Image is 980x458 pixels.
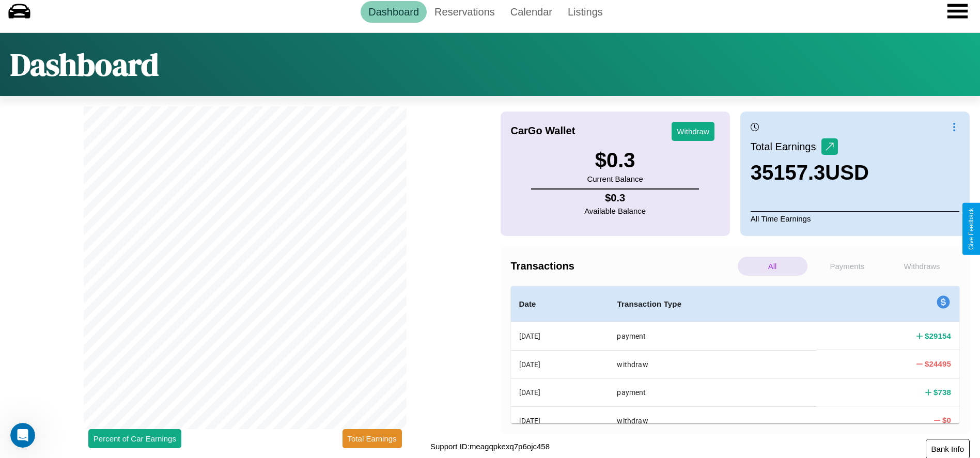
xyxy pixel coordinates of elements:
[361,1,427,23] a: Dashboard
[738,257,807,276] p: All
[584,192,646,204] h4: $ 0.3
[934,387,951,398] h4: $ 738
[511,125,575,137] h4: CarGo Wallet
[10,423,35,448] iframe: Intercom live chat
[813,257,882,276] p: Payments
[587,172,643,186] p: Current Balance
[560,1,611,23] a: Listings
[511,322,609,351] th: [DATE]
[672,122,714,141] button: Withdraw
[584,204,646,218] p: Available Balance
[511,260,735,272] h4: Transactions
[587,149,643,172] h3: $ 0.3
[968,208,975,250] div: Give Feedback
[925,330,951,341] h4: $ 29154
[617,298,808,310] h4: Transaction Type
[925,358,951,369] h4: $ 24495
[609,406,817,434] th: withdraw
[511,406,609,434] th: [DATE]
[751,137,821,156] p: Total Earnings
[511,378,609,406] th: [DATE]
[609,378,817,406] th: payment
[609,350,817,378] th: withdraw
[942,415,951,425] h4: $ 0
[88,429,181,448] button: Percent of Car Earnings
[887,257,957,276] p: Withdraws
[609,322,817,351] th: payment
[503,1,560,23] a: Calendar
[427,1,503,23] a: Reservations
[10,43,159,86] h1: Dashboard
[751,211,959,226] p: All Time Earnings
[751,161,869,184] h3: 35157.3 USD
[519,298,601,310] h4: Date
[343,429,402,448] button: Total Earnings
[511,350,609,378] th: [DATE]
[430,439,550,453] p: Support ID: meagqpkexq7p6ojc458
